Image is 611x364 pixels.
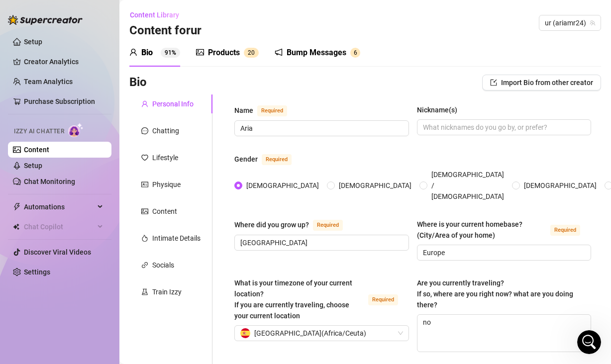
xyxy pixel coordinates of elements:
p: Active 18h ago [48,12,97,22]
div: Chatting [152,125,179,136]
h3: Content for ur [129,23,202,39]
h1: Giselle [48,5,75,12]
div: Products [208,47,240,59]
div: Intimate Details [152,233,201,244]
button: Send a message… [171,284,187,300]
button: Import Bio from other creator [482,75,601,91]
span: user [129,48,137,56]
label: Gender [234,153,303,165]
span: Chat Copilot [24,219,95,235]
div: Physique [152,179,181,190]
button: Content Library [129,7,187,23]
label: Name [234,104,298,116]
iframe: Intercom live chat [577,330,601,354]
span: Required [262,154,292,165]
span: Import Bio from other creator [501,79,593,87]
span: message [141,127,148,134]
div: Ari says… [8,186,191,210]
a: Team Analytics [24,78,73,86]
span: [GEOGRAPHIC_DATA] ( Africa/Ceuta ) [254,326,366,341]
span: experiment [141,288,148,295]
span: link [141,262,148,269]
div: Close [175,4,193,22]
span: Required [257,105,287,116]
a: Setup [24,38,42,46]
div: Personal Info [152,98,194,109]
span: [DEMOGRAPHIC_DATA] [335,180,415,191]
input: Where did you grow up? [240,237,401,248]
div: Grabación....16.59.mov [84,186,192,209]
div: Ari says… [8,210,191,262]
div: also i feel she sends a lot of messages sometimes and sexts with the fan even hes not purchasing ... [44,216,183,255]
span: [DEMOGRAPHIC_DATA] [242,180,323,191]
a: Discover Viral Videos [24,248,91,256]
div: Grabación....16.59.mov [102,192,184,203]
span: Required [550,225,580,236]
span: Content Library [130,11,179,19]
span: notification [275,48,283,56]
input: Nickname(s) [423,122,584,133]
div: also i feel she sends a lot of messages sometimes and sexts with the fan even hes not purchasing ... [36,210,191,261]
img: logo-BBDzfeDw.svg [8,15,83,25]
a: Content [24,146,49,154]
span: import [490,79,497,86]
span: ur (ariamr24) [545,15,595,30]
button: Home [156,4,175,23]
img: Profile image for Giselle [28,5,44,21]
span: Are you currently traveling? If so, where are you right now? what are you doing there? [417,279,573,309]
button: Upload attachment [47,288,55,296]
button: go back [6,4,25,23]
span: 6 [354,49,357,56]
a: Creator Analytics [24,54,103,70]
button: Gif picker [31,288,39,296]
span: heart [141,154,148,161]
span: thunderbolt [13,203,21,211]
span: Izzy AI Chatter [14,127,64,136]
textarea: no [417,315,591,352]
div: thanks i understand, so for now fr example, i turned on the option to respond unread messages i h... [44,131,183,180]
div: Grabación....18.52.mov [84,262,192,285]
span: [DEMOGRAPHIC_DATA] / [DEMOGRAPHIC_DATA] [427,169,508,202]
div: Ari says… [8,262,191,293]
div: Bump Messages [287,47,346,59]
div: Train Izzy [152,286,182,297]
div: Where did you grow up? [234,219,309,230]
span: 0 [251,49,255,56]
img: es [240,328,250,338]
sup: 6 [350,48,360,58]
div: Where is your current homebase? (City/Area of your home) [417,219,547,241]
textarea: Message… [8,267,191,284]
div: Giselle • 19h ago [16,109,68,115]
span: What is your timezone of your current location? If you are currently traveling, choose your curre... [234,279,352,320]
div: Gender [234,154,258,165]
label: Where is your current homebase? (City/Area of your home) [417,219,592,241]
a: Purchase Subscription [24,97,95,105]
label: Nickname(s) [417,104,464,115]
div: Regarding your feeling that she’s answering slowly or not messaging all your online fans — could ... [16,13,155,100]
img: Chat Copilot [13,223,19,230]
div: Nickname(s) [417,104,457,115]
input: Name [240,123,401,134]
span: idcard [141,181,148,188]
div: Content [152,206,177,217]
a: Grabación....16.59.mov [92,192,184,203]
sup: 20 [244,48,259,58]
sup: 91% [161,48,180,58]
span: picture [196,48,204,56]
span: team [590,20,596,26]
span: Automations [24,199,95,215]
input: Where is your current homebase? (City/Area of your home) [423,247,584,258]
span: [DEMOGRAPHIC_DATA] [520,180,601,191]
div: thanks i understand, so for now fr example, i turned on the option to respond unread messages i h... [36,125,191,185]
span: Required [313,220,343,231]
span: user [141,100,148,107]
a: Settings [24,268,50,276]
span: Required [368,294,398,305]
label: Where did you grow up? [234,219,354,231]
div: Bio [141,47,153,59]
button: Emoji picker [15,288,23,296]
div: Socials [152,260,174,271]
a: Setup [24,162,42,170]
img: AI Chatter [68,123,84,137]
h3: Bio [129,75,147,91]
